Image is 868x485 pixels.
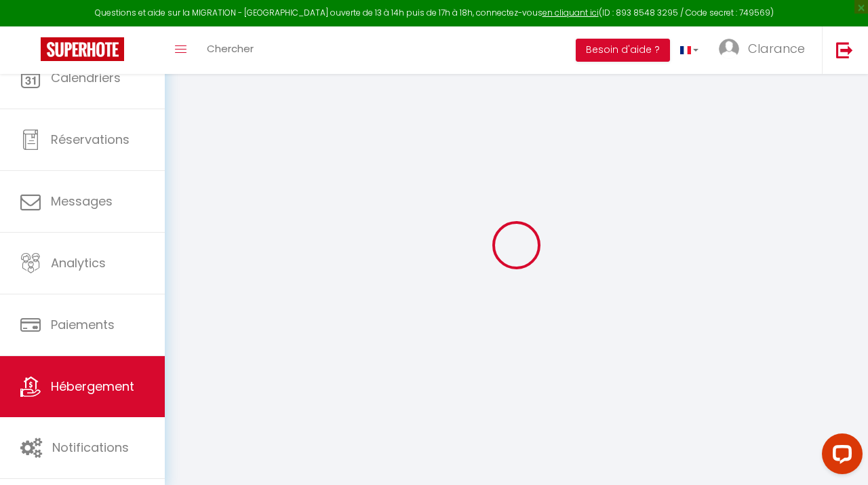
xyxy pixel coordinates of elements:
[576,39,670,62] button: Besoin d'aide ?
[41,37,124,61] img: Super Booking
[51,193,113,210] span: Messages
[811,428,868,485] iframe: LiveChat chat widget
[207,41,254,56] span: Chercher
[542,7,599,18] a: en cliquant ici
[719,39,739,59] img: ...
[51,69,121,86] span: Calendriers
[836,41,853,58] img: logout
[51,131,130,148] span: Réservations
[197,26,264,74] a: Chercher
[51,254,106,271] span: Analytics
[51,378,134,395] span: Hébergement
[51,316,115,333] span: Paiements
[748,40,805,57] span: Clarance
[52,439,129,456] span: Notifications
[709,26,822,74] a: ... Clarance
